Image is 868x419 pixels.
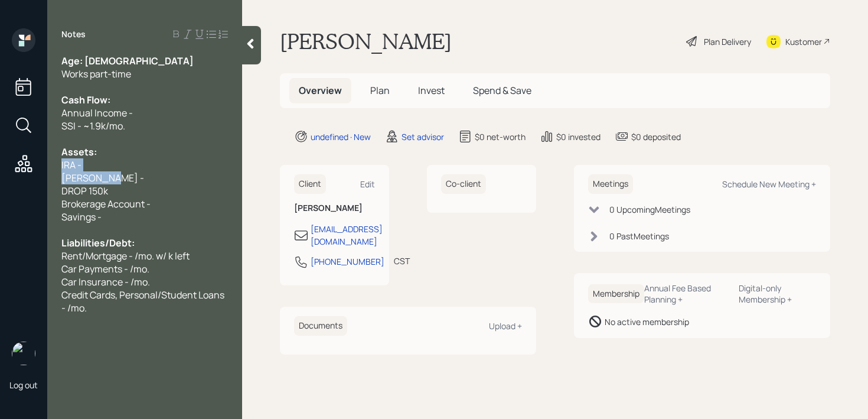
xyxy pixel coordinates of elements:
[61,119,125,132] span: SSI - ~1.9k/mo.
[473,84,531,97] span: Spend & Save
[61,236,135,249] span: Liabilities/Debt:
[61,197,151,210] span: Brokerage Account -
[370,84,390,97] span: Plan
[722,178,816,190] div: Schedule New Meeting +
[12,342,35,365] img: retirable_logo.png
[489,320,522,332] div: Upload +
[739,282,816,305] div: Digital-only Membership +
[61,28,86,40] label: Notes
[61,210,102,223] span: Savings -
[61,288,226,314] span: Credit Cards, Personal/Student Loans - /mo.
[61,275,150,288] span: Car Insurance - /mo.
[441,174,486,194] h6: Co-client
[61,106,133,119] span: Annual Income -
[61,158,81,171] span: IRA -
[394,255,410,267] div: CST
[609,230,669,242] div: 0 Past Meeting s
[605,316,689,328] div: No active membership
[644,282,729,305] div: Annual Fee Based Planning +
[299,84,342,97] span: Overview
[61,171,144,184] span: [PERSON_NAME] -
[785,35,822,48] div: Kustomer
[360,178,375,190] div: Edit
[61,67,131,80] span: Works part-time
[311,131,371,143] div: undefined · New
[402,131,444,143] div: Set advisor
[631,131,681,143] div: $0 deposited
[418,84,445,97] span: Invest
[280,28,452,54] h1: [PERSON_NAME]
[61,184,108,197] span: DROP 150k
[9,379,38,391] div: Log out
[61,262,149,275] span: Car Payments - /mo.
[294,174,326,194] h6: Client
[61,249,190,262] span: Rent/Mortgage - /mo. w/ k left
[61,145,97,158] span: Assets:
[61,93,110,106] span: Cash Flow:
[311,255,384,268] div: [PHONE_NUMBER]
[294,203,375,213] h6: [PERSON_NAME]
[61,54,194,67] span: Age: [DEMOGRAPHIC_DATA]
[704,35,751,48] div: Plan Delivery
[475,131,526,143] div: $0 net-worth
[588,284,644,304] h6: Membership
[294,316,347,336] h6: Documents
[609,203,690,216] div: 0 Upcoming Meeting s
[556,131,601,143] div: $0 invested
[311,223,383,248] div: [EMAIL_ADDRESS][DOMAIN_NAME]
[588,174,633,194] h6: Meetings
